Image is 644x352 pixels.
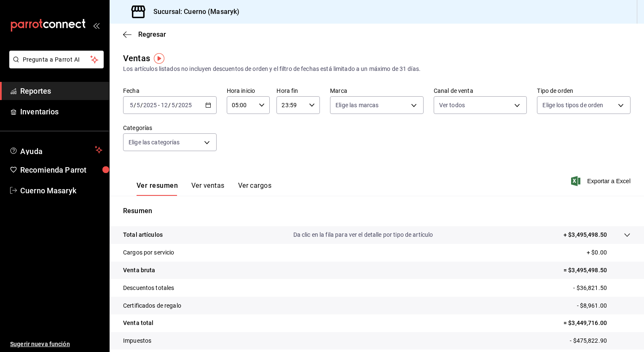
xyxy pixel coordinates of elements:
span: Sugerir nueva función [10,340,102,349]
div: Ventas [123,52,150,65]
p: Certificados de regalo [123,301,181,310]
label: Categorías [123,125,217,131]
button: Ver resumen [137,181,178,196]
label: Hora inicio [227,88,270,94]
input: -- [136,102,140,108]
span: / [134,102,136,108]
p: Venta bruta [123,266,155,275]
span: Reportes [20,85,102,97]
button: Exportar a Excel [573,176,631,186]
button: open_drawer_menu [93,22,99,29]
span: Inventarios [20,106,102,117]
span: / [168,102,171,108]
p: - $8,961.00 [577,301,631,310]
p: Resumen [123,206,631,216]
input: -- [129,102,134,108]
p: Da clic en la fila para ver el detalle por tipo de artículo [293,230,433,239]
label: Hora fin [276,88,320,94]
label: Marca [330,88,424,94]
div: navigation tabs [137,181,271,196]
button: Regresar [123,30,166,38]
p: - $36,821.50 [573,284,631,292]
span: - [158,102,160,108]
label: Fecha [123,88,217,94]
p: - $475,822.90 [570,336,631,345]
p: Cargos por servicio [123,248,174,257]
a: Pregunta a Parrot AI [6,61,104,70]
span: Cuerno Masaryk [20,185,102,196]
h3: Sucursal: Cuerno (Masaryk) [147,7,239,17]
input: -- [161,102,168,108]
input: ---- [143,102,157,108]
span: Ver todos [439,101,465,109]
p: Venta total [123,319,153,328]
p: Descuentos totales [123,284,174,292]
input: ---- [178,102,192,108]
label: Tipo de orden [537,88,631,94]
span: Ayuda [20,145,91,155]
span: Regresar [138,30,166,38]
label: Canal de venta [434,88,527,94]
p: Impuestos [123,336,151,345]
p: Total artículos [123,230,163,239]
button: Pregunta a Parrot AI [9,51,104,68]
button: Ver cargos [238,181,272,196]
p: = $3,449,716.00 [563,319,631,328]
span: Elige las marcas [335,101,378,109]
span: Elige los tipos de orden [542,101,603,109]
span: / [140,102,143,108]
span: Elige las categorías [129,138,180,146]
p: + $3,495,498.50 [563,230,607,239]
div: Los artículos listados no incluyen descuentos de orden y el filtro de fechas está limitado a un m... [123,65,631,73]
input: -- [171,102,175,108]
p: = $3,495,498.50 [563,266,631,275]
span: Recomienda Parrot [20,164,102,176]
span: / [175,102,178,108]
img: Tooltip marker [154,53,164,64]
button: Ver ventas [191,181,225,196]
p: + $0.00 [587,248,631,257]
span: Pregunta a Parrot AI [23,55,91,64]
